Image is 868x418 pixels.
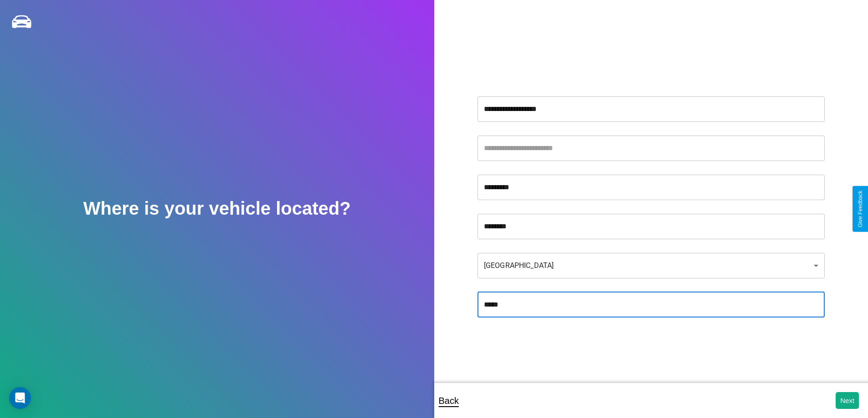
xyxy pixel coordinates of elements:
[439,393,459,409] p: Back
[836,392,859,409] button: Next
[857,191,863,227] div: Give Feedback
[478,253,825,278] div: [GEOGRAPHIC_DATA]
[83,198,351,219] h2: Where is your vehicle located?
[9,387,31,409] div: Open Intercom Messenger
